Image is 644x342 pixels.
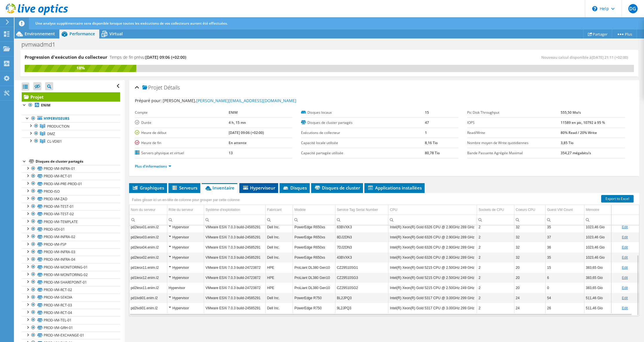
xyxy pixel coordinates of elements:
[131,196,241,204] div: Faites glisser ici un en-tête de colonne pour grouper par cette colonne
[22,324,120,332] a: PROD-VM-GRH-01
[265,222,293,232] td: Column Fabricant, Value Dell Inc.
[167,215,204,225] td: Column Rôle du serveur, Filter cell
[204,293,266,303] td: Column Système d'exploitation, Value VMware ESXi 7.0.3 build-24585291
[205,185,234,191] span: Inventaire
[167,303,204,313] td: Column Rôle du serveur, Value Hypervisor
[547,206,573,213] div: Guest VM Count
[467,140,560,146] label: Nombre moyen de Write quotidiennes
[337,206,378,213] div: Service Tag Serial Number
[335,215,388,225] td: Column Service Tag Serial Number, Filter cell
[584,205,611,215] td: Mémoire Column
[546,232,584,242] td: Column Guest VM Count, Value 37
[69,31,95,36] span: Performance
[294,206,306,213] div: Modèle
[22,165,120,172] a: PROD-VM-INFRA-01
[514,215,545,225] td: Column Coeurs CPU, Filter cell
[388,262,477,273] td: Column CPU, Value Intel(R) Xeon(R) Gold 5215 CPU @ 2.50GHz 249 GHz
[541,55,631,60] span: Nouveau calcul disponible à
[135,120,229,126] label: Durée
[467,120,560,126] label: IOPS
[514,273,545,283] td: Column Coeurs CPU, Value 20
[477,262,514,273] td: Column Sockets de CPU, Value 2
[467,130,560,136] label: Read/Write
[388,273,477,283] td: Column CPU, Value Intel(R) Xeon(R) Gold 5215 CPU @ 2.50GHz 249 GHz
[584,273,611,283] td: Column Mémoire, Value 383,65 Gio
[425,130,427,135] b: 1
[612,30,637,38] a: Plus
[622,235,628,239] a: Edit
[514,283,545,293] td: Column Coeurs CPU, Value 20
[477,293,514,303] td: Column Sockets de CPU, Value 2
[109,31,123,36] span: Virtual
[265,283,293,293] td: Column Fabricant, Value HPE
[265,252,293,262] td: Column Fabricant, Value Dell Inc.
[229,110,238,115] b: ENIM
[516,206,535,213] div: Coeurs CPU
[167,232,204,242] td: Column Rôle du serveur, Value Hypervisor
[584,232,611,242] td: Column Mémoire, Value 1023,46 Gio
[22,241,120,248] a: PROD-VM-FSP
[22,316,120,324] a: PROD-VM-TEL-01
[388,242,477,252] td: Column CPU, Value Intel(R) Xeon(R) Gold 6326 CPU @ 2.90GHz 289 GHz
[425,120,429,125] b: 47
[425,110,429,115] b: 15
[131,206,155,213] div: Nom du serveur
[293,215,335,225] td: Column Modèle, Filter cell
[22,332,120,339] a: PROD-VM-EXCHANGE-01
[335,205,388,215] td: Service Tag Serial Number Column
[584,222,611,232] td: Column Mémoire, Value 1023,46 Gio
[110,54,186,60] h4: Temps de fin prévu:
[265,242,293,252] td: Column Fabricant, Value Dell Inc.
[169,305,202,312] div: Hypervisor
[584,252,611,262] td: Column Mémoire, Value 1023,46 Gio
[477,205,514,215] td: Sockets de CPU Column
[204,303,266,313] td: Column Système d'exploitation, Value VMware ESXi 7.0.3 build-24585291
[388,205,477,215] td: CPU Column
[129,252,167,262] td: Column Nom du serveur, Value pd2lesx02.enim.l2
[164,84,180,91] span: Détails
[135,110,229,115] label: Compte
[265,303,293,313] td: Column Fabricant, Value Dell Inc.
[265,293,293,303] td: Column Fabricant, Value Dell Inc.
[622,286,628,290] a: Edit
[293,205,335,215] td: Modèle Column
[135,130,229,136] label: Heure de début
[478,206,504,213] div: Sockets de CPU
[546,222,584,232] td: Column Guest VM Count, Value 35
[546,262,584,273] td: Column Guest VM Count, Value 15
[390,206,397,213] div: CPU
[145,54,186,60] span: [DATE] 09:06 (+02:00)
[601,195,634,203] a: Export to Excel
[169,244,202,251] div: Hypervisor
[293,242,335,252] td: Column Modèle, Value PowerEdge R650xs
[514,293,545,303] td: Column Coeurs CPU, Value 24
[293,273,335,283] td: Column Modèle, Value ProLiant DL380 Gen10
[546,283,584,293] td: Column Guest VM Count, Value 0
[129,222,167,232] td: Column Nom du serveur, Value pd2lesx01.enim.l2
[301,150,425,156] label: Capacité partagée utilisée
[242,185,275,191] span: Hyperviseur
[167,283,204,293] td: Column Rôle du serveur, Value Hypervisor
[586,206,599,213] div: Mémoire
[335,242,388,252] td: Column Service Tag Serial Number, Value 7DJ2DN3
[167,205,204,215] td: Rôle du serveur Column
[514,232,545,242] td: Column Coeurs CPU, Value 32
[129,205,167,215] td: Nom du serveur Column
[265,273,293,283] td: Column Fabricant, Value HPE
[142,85,162,91] span: Projet
[584,262,611,273] td: Column Mémoire, Value 383,65 Gio
[477,283,514,293] td: Column Sockets de CPU, Value 2
[282,185,307,191] span: Disques
[293,262,335,273] td: Column Modèle, Value ProLiant DL380 Gen10
[135,140,229,146] label: Heure de fin
[546,293,584,303] td: Column Guest VM Count, Value 54
[265,262,293,273] td: Column Fabricant, Value HPE
[169,234,202,241] div: Hypervisor
[301,140,425,146] label: Capacité locale utilisée
[335,273,388,283] td: Column Service Tag Serial Number, Value CZ29510SG3
[293,303,335,313] td: Column Modèle, Value PowerEdge R750
[167,242,204,252] td: Column Rôle du serveur, Value Hypervisor
[335,283,388,293] td: Column Service Tag Serial Number, Value CZ29510SG2
[163,98,296,103] span: [PERSON_NAME],
[169,224,202,231] div: Hypervisor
